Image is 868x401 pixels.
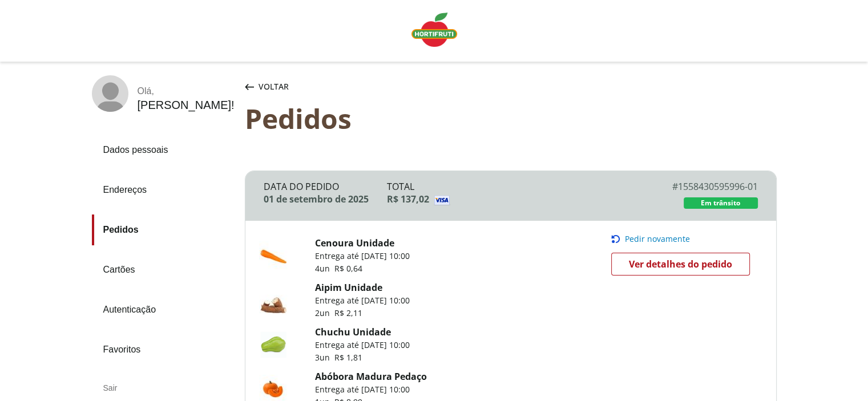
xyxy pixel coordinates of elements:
p: Entrega até [DATE] 10:00 [315,250,410,262]
a: Cenoura Unidade [315,237,394,249]
p: Entrega até [DATE] 10:00 [315,295,410,306]
img: Visa [434,195,662,205]
span: Voltar [259,81,289,92]
a: Chuchu Unidade [315,326,391,338]
a: Logo [407,8,462,54]
a: Cartões [92,254,236,285]
span: 2 un [315,307,334,318]
a: Autenticação [92,294,236,325]
div: [PERSON_NAME] ! [138,99,235,112]
div: Data do Pedido [264,180,387,193]
div: Total [387,180,634,193]
div: Olá , [138,86,235,96]
a: Abóbora Madura Pedaço [315,370,427,383]
div: 01 de setembro de 2025 [264,193,387,205]
a: Endereços [92,175,236,205]
span: Em trânsito [701,199,740,208]
span: 4 un [315,263,334,274]
span: R$ 0,64 [334,263,362,274]
span: R$ 2,11 [334,307,362,318]
p: Entrega até [DATE] 10:00 [315,384,427,395]
button: Pedir novamente [611,234,757,244]
img: Cenoura Unidade [259,241,288,270]
button: Voltar [243,75,291,98]
a: Dados pessoais [92,135,236,165]
a: Pedidos [92,214,236,245]
a: Aipim Unidade [315,281,382,294]
span: Pedir novamente [625,234,690,244]
img: Aipim Unidade [259,286,288,314]
img: Logo [411,13,457,47]
img: Chuchu Unidade [259,330,288,359]
a: Favoritos [92,334,236,365]
div: Pedidos [245,103,777,134]
div: R$ 137,02 [387,193,634,205]
span: 3 un [315,352,334,363]
p: Entrega até [DATE] 10:00 [315,339,410,351]
a: Ver detalhes do pedido [611,253,750,276]
div: # 1558430595996-01 [634,180,758,193]
span: R$ 1,81 [334,352,362,363]
span: Ver detalhes do pedido [629,256,732,273]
